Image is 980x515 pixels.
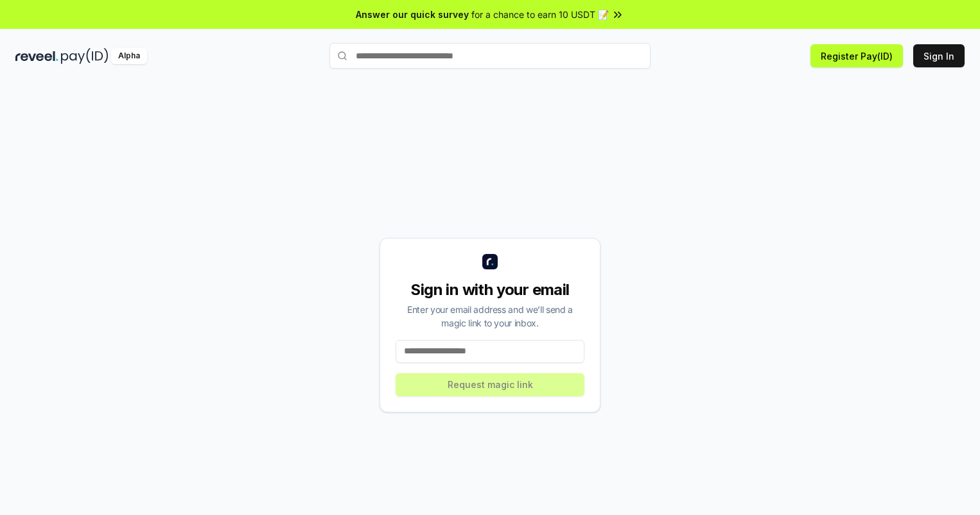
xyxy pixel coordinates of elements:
button: Register Pay(ID) [810,44,903,67]
div: Sign in with your email [396,280,584,300]
img: pay_id [61,48,109,64]
span: for a chance to earn 10 USDT 📝 [471,8,609,21]
div: Alpha [111,48,147,64]
img: logo_small [482,254,498,269]
span: Answer our quick survey [356,8,469,21]
div: Enter your email address and we’ll send a magic link to your inbox. [396,303,584,330]
img: reveel_dark [15,48,58,64]
button: Sign In [913,44,965,67]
